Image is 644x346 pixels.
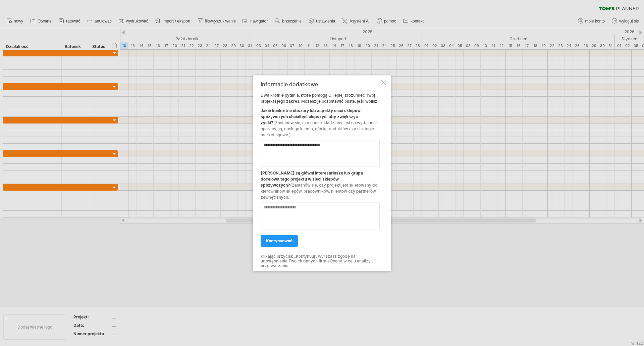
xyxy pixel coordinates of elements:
[261,235,298,247] a: Kontynuować
[261,81,318,88] font: Informacje dodatkowe
[266,238,292,243] font: Kontynuować
[261,254,356,263] font: Klikając przycisk „Kontynuuj”, wyrażasz zgodę na udostępnienie Twoich danych firmie
[330,258,343,263] a: OpenAI
[261,93,378,104] font: Dwa krótkie pytania, które pomogą Ci lepiej zrozumieć Twój projekt i jego zakres. Możesz je pozos...
[261,170,363,188] font: [PERSON_NAME] są główni interesariusze lub grupa docelowa tego projektu w sieci sklepów spożywczych?
[261,108,361,125] font: Jakie konkretne obszary lub aspekty sieci sklepów spożywczych chciałbyś ulepszyć, aby zwiększyć z...
[261,258,373,268] font: w celu analizy i przetwarzania.
[261,120,378,137] font: (Zastanów się, czy nacisk kładziony jest na wydajność operacyjną, obsługę klienta, ofertę produkt...
[261,183,377,200] font: (Zastanów się, czy projekt jest skierowany do kierowników sklepów, pracowników, klientów czy part...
